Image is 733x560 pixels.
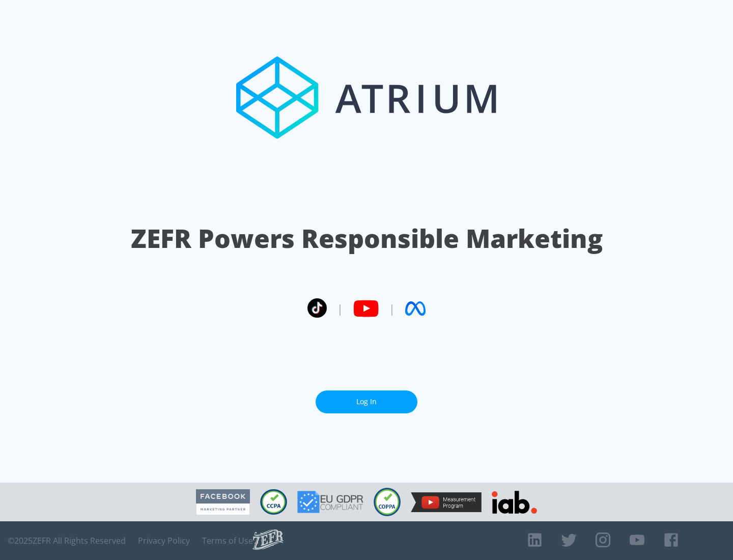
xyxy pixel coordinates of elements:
img: CCPA Compliant [260,489,287,515]
a: Terms of Use [202,536,253,546]
span: | [389,301,395,316]
span: | [337,301,343,316]
img: GDPR Compliant [297,491,363,513]
span: © 2025 ZEFR All Rights Reserved [8,536,126,546]
img: Facebook Marketing Partner [196,489,250,515]
a: Privacy Policy [138,536,190,546]
img: COPPA Compliant [374,488,401,516]
a: Log In [316,390,417,413]
img: IAB [492,491,537,514]
img: YouTube Measurement Program [411,492,482,512]
h1: ZEFR Powers Responsible Marketing [131,221,603,256]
